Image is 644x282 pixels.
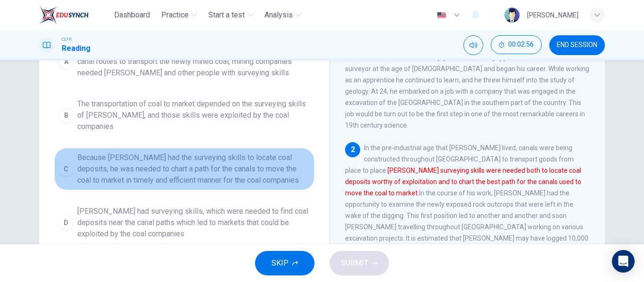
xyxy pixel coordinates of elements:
[463,35,483,55] div: Mute
[54,148,314,190] button: CBecause [PERSON_NAME] had the surveying skills to locate coal deposits, he was needed to chart a...
[157,7,201,24] button: Practice
[255,251,314,275] button: SKIP
[54,201,314,244] button: D[PERSON_NAME] had surveying skills, which were needed to find coal deposits near the canal paths...
[58,215,74,230] div: D
[58,54,74,69] div: A
[54,94,314,137] button: BThe transportation of coal to market depended on the surveying skills of [PERSON_NAME], and thos...
[58,161,74,177] div: C
[54,40,314,83] button: AIn order to identify coal deposits that could be exploited and to map canal routes to transport ...
[272,257,289,270] span: SKIP
[491,35,542,54] button: 00:02:56
[77,206,310,240] span: [PERSON_NAME] had surveying skills, which were needed to find coal deposits near the canal paths ...
[205,7,257,24] button: Start a test
[161,9,189,21] span: Practice
[77,152,310,186] span: Because [PERSON_NAME] had the surveying skills to locate coal deposits, he was needed to chart a ...
[62,36,72,43] span: CEFR
[39,6,110,24] a: EduSynch logo
[508,41,534,48] span: 00:02:56
[62,43,91,54] h1: Reading
[345,142,360,157] div: 2
[436,12,447,19] img: en
[77,98,310,132] span: The transportation of coal to market depended on the surveying skills of [PERSON_NAME], and those...
[208,9,245,21] span: Start a test
[110,7,154,24] button: Dashboard
[612,250,635,273] div: Open Intercom Messenger
[549,35,605,55] button: END SESSION
[557,41,597,49] span: END SESSION
[261,7,305,24] button: Analysis
[114,9,150,21] span: Dashboard
[491,35,542,55] div: Hide
[39,6,89,24] img: EduSynch logo
[77,45,310,79] span: In order to identify coal deposits that could be exploited and to map canal routes to transport t...
[504,8,520,23] img: Profile picture
[527,9,578,21] div: [PERSON_NAME]
[345,167,581,197] font: [PERSON_NAME] surveying skills were needed both to locate coal deposits worthy of exploitation an...
[58,108,74,123] div: B
[264,9,293,21] span: Analysis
